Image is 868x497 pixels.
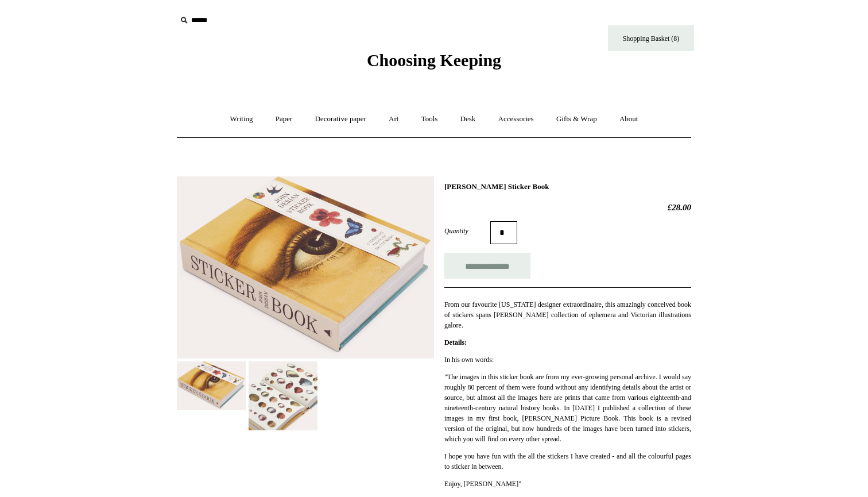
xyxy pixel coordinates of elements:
[444,182,691,191] h1: [PERSON_NAME] Sticker Book
[450,104,486,134] a: Desk
[444,226,490,236] label: Quantity
[249,361,317,430] img: John Derian Sticker Book
[444,451,691,472] p: I hope you have fun with the all the stickers I have created - and all the colourful pages to sti...
[177,361,246,410] img: John Derian Sticker Book
[444,355,691,365] p: In his own words:
[265,104,303,134] a: Paper
[609,104,649,134] a: About
[177,176,434,359] img: John Derian Sticker Book
[220,104,263,134] a: Writing
[488,104,544,134] a: Accessories
[305,104,377,134] a: Decorative paper
[444,300,691,329] span: From our favourite [US_STATE] designer extraordinaire, this amazingly conceived book of stickers ...
[608,25,694,51] a: Shopping Basket (8)
[444,372,691,444] p: "The images in this sticker book are from my ever-growing personal archive. I would say roughly 8...
[444,202,691,213] h2: £28.00
[367,60,501,68] a: Choosing Keeping
[367,51,501,70] span: Choosing Keeping
[546,104,607,134] a: Gifts & Wrap
[444,338,467,346] strong: Details:
[411,104,448,134] a: Tools
[378,104,409,134] a: Art
[444,479,691,489] p: Enjoy, [PERSON_NAME]"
